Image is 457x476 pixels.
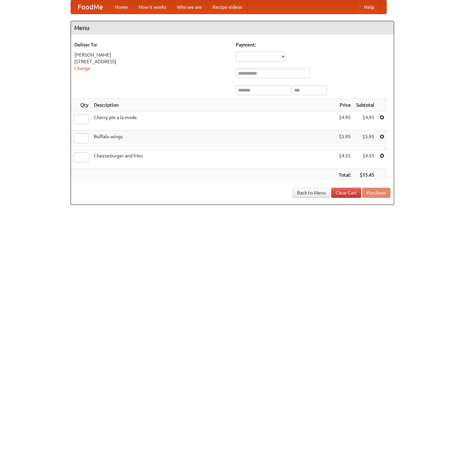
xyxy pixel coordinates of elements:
td: $5.95 [336,131,353,150]
a: How it works [133,0,172,14]
a: Help [359,0,380,14]
th: $15.45 [353,169,377,181]
th: Subtotal [353,99,377,111]
td: $4.95 [336,111,353,131]
a: Home [110,0,133,14]
a: Recipe videos [207,0,247,14]
h5: Deliver To: [74,41,229,48]
h5: Payment: [236,41,390,48]
a: Change [74,66,90,71]
div: [PERSON_NAME] [74,51,229,58]
button: Purchase [362,188,390,198]
th: Qty [71,99,91,111]
td: Cherry pie a la mode [91,111,336,131]
td: $4.95 [353,111,377,131]
h4: Menu [71,21,394,35]
td: Buffalo wings [91,131,336,150]
td: $4.55 [353,150,377,169]
td: $4.55 [336,150,353,169]
th: Price [336,99,353,111]
a: Back to Menu [293,188,330,198]
a: FoodMe [71,0,110,14]
th: Description [91,99,336,111]
td: $5.95 [353,131,377,150]
th: Total: [336,169,353,181]
a: Who we are [172,0,207,14]
a: Clear Cart [331,188,361,198]
td: Cheeseburger and fries [91,150,336,169]
div: [STREET_ADDRESS] [74,58,229,65]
